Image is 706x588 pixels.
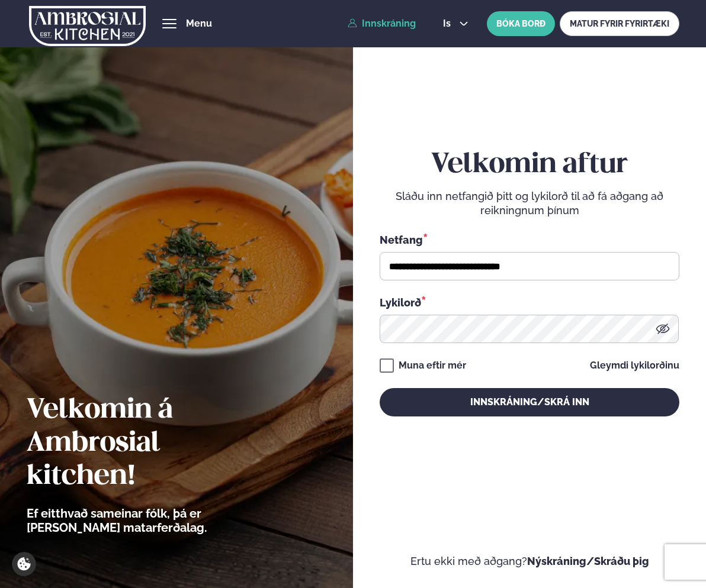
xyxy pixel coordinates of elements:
[380,148,679,182] h2: Velkomin aftur
[380,232,679,247] div: Netfang
[162,17,176,31] button: hamburger
[443,19,454,28] span: is
[380,388,679,416] button: Innskráning/Skrá inn
[380,554,679,568] p: Ertu ekki með aðgang?
[12,552,36,576] a: Cookie settings
[27,394,272,493] h2: Velkomin á Ambrosial kitchen!
[348,18,416,29] a: Innskráning
[380,189,679,218] p: Sláðu inn netfangið þitt og lykilorð til að fá aðgang að reikningnum þínum
[560,11,679,36] a: MATUR FYRIR FYRIRTÆKI
[27,506,272,535] p: Ef eitthvað sameinar fólk, þá er [PERSON_NAME] matarferðalag.
[29,2,145,50] img: logo
[434,19,478,28] button: is
[590,361,679,370] a: Gleymdi lykilorðinu
[487,11,555,36] button: BÓKA BORÐ
[380,295,679,310] div: Lykilorð
[527,555,649,567] a: Nýskráning/Skráðu þig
